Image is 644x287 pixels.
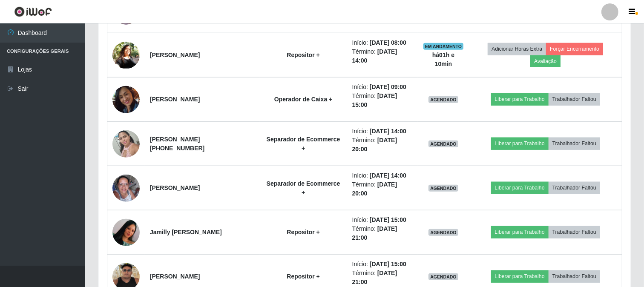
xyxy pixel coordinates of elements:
[428,141,458,147] span: AGENDADO
[352,38,413,47] li: Início:
[491,182,549,194] button: Liberar para Trabalho
[432,52,454,67] strong: há 01 h e 10 min
[491,270,549,282] button: Liberar para Trabalho
[488,43,546,55] button: Adicionar Horas Extra
[352,224,413,242] li: Término:
[530,55,561,67] button: Avaliação
[352,127,413,136] li: Início:
[546,43,603,55] button: Forçar Encerramento
[150,52,200,58] strong: [PERSON_NAME]
[370,83,406,90] time: [DATE] 09:00
[150,229,222,235] strong: Jamilly [PERSON_NAME]
[491,226,549,238] button: Liberar para Trabalho
[370,128,406,135] time: [DATE] 14:00
[150,273,200,280] strong: [PERSON_NAME]
[428,273,458,280] span: AGENDADO
[267,180,340,196] strong: Separador de Ecommerce +
[112,42,140,69] img: 1747789911751.jpeg
[549,270,600,282] button: Trabalhador Faltou
[549,182,600,194] button: Trabalhador Faltou
[287,273,319,280] strong: Repositor +
[352,136,413,154] li: Término:
[428,185,458,192] span: AGENDADO
[112,126,140,162] img: 1702328329487.jpeg
[428,229,458,236] span: AGENDADO
[491,93,549,105] button: Liberar para Trabalho
[267,136,340,152] strong: Separador de Ecommerce +
[370,261,406,267] time: [DATE] 15:00
[370,216,406,223] time: [DATE] 15:00
[352,92,413,109] li: Término:
[150,184,200,191] strong: [PERSON_NAME]
[370,39,406,46] time: [DATE] 08:00
[14,6,52,17] img: CoreUI Logo
[352,269,413,287] li: Término:
[287,229,319,235] strong: Repositor +
[274,96,333,103] strong: Operador de Caixa +
[352,47,413,65] li: Término:
[352,171,413,180] li: Início:
[428,96,458,103] span: AGENDADO
[549,93,600,105] button: Trabalhador Faltou
[150,96,200,103] strong: [PERSON_NAME]
[112,175,140,202] img: 1756226670726.jpeg
[112,80,140,118] img: 1743337822537.jpeg
[112,202,140,262] img: 1699121577168.jpeg
[352,83,413,92] li: Início:
[352,260,413,269] li: Início:
[150,136,204,152] strong: [PERSON_NAME] [PHONE_NUMBER]
[491,138,549,149] button: Liberar para Trabalho
[549,138,600,149] button: Trabalhador Faltou
[549,226,600,238] button: Trabalhador Faltou
[423,43,464,50] span: EM ANDAMENTO
[352,215,413,224] li: Início:
[370,172,406,179] time: [DATE] 14:00
[352,180,413,198] li: Término:
[287,52,319,58] strong: Repositor +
